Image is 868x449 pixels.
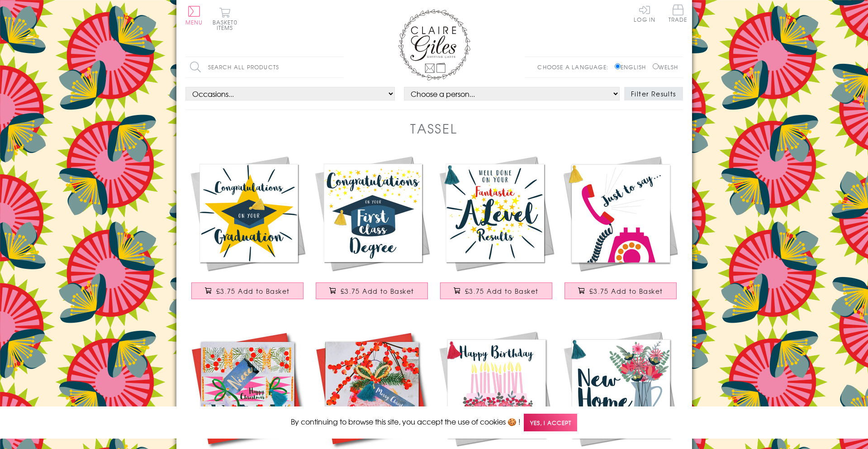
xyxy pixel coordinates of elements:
[589,287,663,296] span: £3.75 Add to Basket
[669,5,688,24] a: Trade
[213,7,237,30] button: Basket0 items
[615,63,650,71] label: English
[559,151,683,276] img: General Card Card, Telephone, Just to Say, Embellished with a colourful tassel
[185,18,203,26] span: Menu
[624,87,683,100] button: Filter Results
[191,282,304,299] button: £3.75 Add to Basket
[316,282,428,299] button: £3.75 Add to Basket
[335,57,344,77] input: Search
[564,282,677,299] button: £3.75 Add to Basket
[669,5,688,22] span: Trade
[310,151,434,308] a: First Class Degree Congratulations Card, Embellished with a colourful tassel £3.75 Add to Basket
[185,6,203,25] button: Menu
[216,287,290,296] span: £3.75 Add to Basket
[434,151,559,276] img: A Level Exam Congratulations Card, Stars, Embellished with a colourful tassel
[434,151,559,308] a: A Level Exam Congratulations Card, Stars, Embellished with a colourful tassel £3.75 Add to Basket
[615,63,621,69] input: English
[559,151,683,308] a: General Card Card, Telephone, Just to Say, Embellished with a colourful tassel £3.75 Add to Basket
[465,287,539,296] span: £3.75 Add to Basket
[410,119,458,138] h1: Tassel
[185,57,344,77] input: Search all products
[524,414,577,431] span: Yes, I accept
[440,282,552,299] button: £3.75 Add to Basket
[398,9,470,81] img: Claire Giles Greetings Cards
[185,151,310,276] img: Graduation Congratulations Card, Star, Embellished with a colourful tassel
[537,63,613,71] p: Choose a language:
[217,18,237,32] span: 0 items
[341,287,414,296] span: £3.75 Add to Basket
[653,63,678,71] label: Welsh
[310,151,434,276] img: First Class Degree Congratulations Card, Embellished with a colourful tassel
[653,63,659,69] input: Welsh
[185,151,310,308] a: Graduation Congratulations Card, Star, Embellished with a colourful tassel £3.75 Add to Basket
[634,5,655,22] a: Log In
